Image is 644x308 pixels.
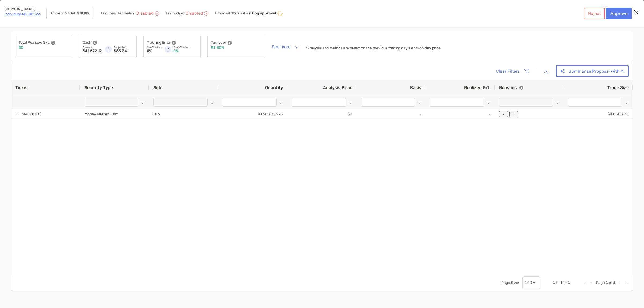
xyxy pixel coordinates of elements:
button: Open Filter Menu [486,100,491,104]
span: Side [153,85,162,90]
input: Basis Filter Input [361,98,415,107]
input: Realized G/L Filter Input [430,98,484,107]
div: Previous Page [590,281,594,285]
button: Open Filter Menu [348,100,352,104]
p: *Analysis and metrics are based on the previous trading day's end-of-day price. [306,46,442,50]
button: Open Filter Menu [210,100,214,104]
span: Page [596,280,605,285]
div: Last Page [624,281,628,285]
span: Basis [410,85,421,90]
p: Awaiting approval [243,11,276,16]
p: M [502,112,505,116]
span: to [556,280,559,285]
div: Next Page [618,281,622,285]
span: (1) [35,110,42,119]
p: Tax Loss Harvesting [101,12,135,15]
p: Disabled [136,12,154,15]
span: 1 [613,280,616,285]
p: Current [83,46,102,49]
button: Summarize Proposal with AI [556,65,629,77]
div: - [357,109,426,119]
span: Analysis Price [323,85,352,90]
span: Quantity [265,85,283,90]
p: Pre-Trading [147,46,162,49]
p: Proposal Status [215,11,242,16]
span: 1 [606,280,608,285]
p: Projected [114,46,133,49]
a: Individual 4PS05022 [4,12,40,16]
button: Open Filter Menu [141,100,145,104]
span: SNOXX [22,110,34,119]
p: Total Realized G/L [19,39,50,46]
p: TE [512,112,515,116]
button: Approve [606,8,632,19]
p: $0 [19,46,23,50]
button: See more [268,42,303,52]
img: icon status [277,10,283,17]
div: 41588.77575 [218,109,287,119]
span: 1 [568,280,570,285]
p: $83.34 [114,49,133,53]
p: Post-Trading [173,46,197,49]
input: Trade Size Filter Input [568,98,622,107]
p: Tax budget [166,12,185,15]
p: 0% [173,49,197,53]
button: Clear Filters [492,65,532,77]
button: Open Filter Menu [624,100,629,104]
strong: SNOXX [77,11,90,16]
p: Turnover [211,39,226,46]
div: 100 [525,280,532,285]
p: Current Model [51,12,75,15]
span: of [563,280,567,285]
span: Realized G/L [464,85,491,90]
button: Open Filter Menu [417,100,421,104]
span: 1 [553,280,555,285]
input: Quantity Filter Input [223,98,277,107]
p: Cash [83,39,92,46]
div: First Page [583,281,587,285]
div: Page Size [522,276,540,289]
span: Security Type [85,85,113,90]
div: $1 [287,109,357,119]
span: Ticker [15,85,28,90]
p: Disabled [186,12,203,15]
div: Buy [149,109,218,119]
input: Analysis Price Filter Input [292,98,346,107]
span: of [609,280,612,285]
p: Tracking Error [147,39,170,46]
button: Open Filter Menu [279,100,283,104]
p: 99.80% [211,46,224,50]
div: Money Market Fund [80,109,149,119]
span: 1 [560,280,563,285]
p: $41,672.12 [83,49,102,53]
p: 0% [147,49,162,53]
div: Page Size: [501,280,519,285]
div: $41,588.78 [564,109,633,119]
div: - [426,109,495,119]
p: [PERSON_NAME] [4,8,40,11]
button: Open Filter Menu [555,100,559,104]
div: Reasons [499,85,523,90]
span: Trade Size [607,85,629,90]
button: Close modal [632,9,640,17]
button: Reject [584,8,605,19]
